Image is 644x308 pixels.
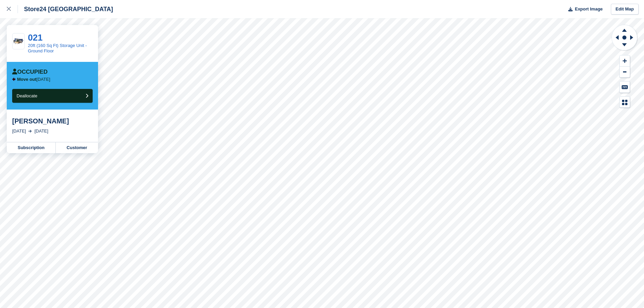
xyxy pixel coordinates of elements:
[575,6,602,13] span: Export Image
[620,81,630,93] button: Keyboard Shortcuts
[620,67,630,78] button: Zoom Out
[620,97,630,108] button: Map Legend
[12,77,16,81] img: arrow-left-icn-90495f2de72eb5bd0bd1c3c35deca35cc13f817d75bef06ecd7c0b315636ce7e.svg
[17,77,50,82] p: [DATE]
[56,142,98,153] a: Customer
[28,43,87,53] a: 20ft (160 Sq Ft) Storage Unit - Ground Floor
[13,37,24,46] img: 20-ft-container%20(16).jpg
[28,130,32,133] img: arrow-right-light-icn-cde0832a797a2874e46488d9cf13f60e5c3a73dbe684e267c42b8395dfbc2abf.svg
[28,32,43,43] a: 021
[12,89,93,103] button: Deallocate
[17,93,37,98] span: Deallocate
[7,142,56,153] a: Subscription
[620,55,630,67] button: Zoom In
[34,128,48,135] div: [DATE]
[17,77,37,82] span: Move out
[18,5,113,13] div: Store24 [GEOGRAPHIC_DATA]
[564,4,603,15] button: Export Image
[12,128,26,135] div: [DATE]
[611,4,639,15] a: Edit Map
[12,69,48,75] div: Occupied
[12,117,93,125] div: [PERSON_NAME]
